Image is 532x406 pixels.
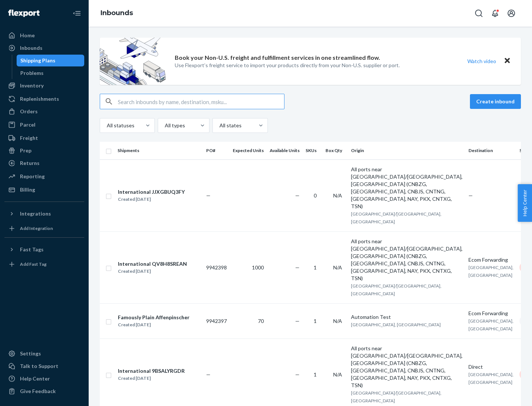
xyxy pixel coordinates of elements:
[4,258,84,270] a: Add Fast Tag
[118,196,185,203] div: Created [DATE]
[20,82,44,89] div: Inventory
[203,231,230,303] td: 9942398
[95,3,139,24] ol: breadcrumbs
[20,69,44,77] div: Problems
[333,192,342,199] span: N/A
[518,184,532,222] button: Help Center
[351,322,441,327] span: [GEOGRAPHIC_DATA], [GEOGRAPHIC_DATA]
[468,372,514,385] span: [GEOGRAPHIC_DATA], [GEOGRAPHIC_DATA]
[20,350,41,357] div: Settings
[203,303,230,338] td: 9942397
[4,360,84,372] a: Talk to Support
[118,314,190,321] div: Famously Plain Affenpinscher
[69,6,84,21] button: Close Navigation
[17,67,85,79] a: Problems
[351,345,463,389] div: All ports near [GEOGRAPHIC_DATA]/[GEOGRAPHIC_DATA], [GEOGRAPHIC_DATA] (CNBZG, [GEOGRAPHIC_DATA], ...
[468,310,514,317] div: Ecom Forwarding
[468,363,514,371] div: Direct
[118,375,185,382] div: Created [DATE]
[4,171,84,182] a: Reporting
[175,62,400,69] p: Use Flexport’s freight service to import your products directly from your Non-U.S. supplier or port.
[348,142,465,159] th: Origin
[351,211,441,224] span: [GEOGRAPHIC_DATA]/[GEOGRAPHIC_DATA], [GEOGRAPHIC_DATA]
[463,56,501,66] button: Watch video
[106,122,107,129] input: All statuses
[504,6,519,21] button: Open account menu
[314,192,317,199] span: 0
[4,373,84,385] a: Help Center
[219,122,219,129] input: All states
[4,132,84,144] a: Freight
[252,264,264,271] span: 1000
[118,321,190,328] div: Created [DATE]
[4,184,84,196] a: Billing
[4,223,84,234] a: Add Integration
[295,192,300,199] span: —
[118,94,284,109] input: Search inbounds by name, destination, msku...
[4,244,84,255] button: Fast Tags
[206,371,211,378] span: —
[4,30,84,41] a: Home
[465,142,516,159] th: Destination
[118,260,187,268] div: International QV8H8SREAN
[20,210,51,217] div: Integrations
[20,95,59,103] div: Replenishments
[323,142,348,159] th: Box Qty
[100,9,133,17] a: Inbounds
[20,108,38,115] div: Orders
[20,121,35,128] div: Parcel
[295,371,300,378] span: —
[20,388,56,395] div: Give Feedback
[4,119,84,131] a: Parcel
[20,186,35,193] div: Billing
[203,142,230,159] th: PO#
[4,208,84,220] button: Integrations
[20,225,53,231] div: Add Integration
[206,192,211,199] span: —
[314,371,317,378] span: 1
[314,318,317,324] span: 1
[471,6,486,21] button: Open Search Box
[20,57,55,64] div: Shipping Plans
[468,265,514,278] span: [GEOGRAPHIC_DATA], [GEOGRAPHIC_DATA]
[4,80,84,92] a: Inventory
[351,283,441,296] span: [GEOGRAPHIC_DATA]/[GEOGRAPHIC_DATA], [GEOGRAPHIC_DATA]
[333,264,342,271] span: N/A
[333,371,342,378] span: N/A
[351,166,463,210] div: All ports near [GEOGRAPHIC_DATA]/[GEOGRAPHIC_DATA], [GEOGRAPHIC_DATA] (CNBZG, [GEOGRAPHIC_DATA], ...
[502,56,512,66] button: Close
[20,147,31,154] div: Prep
[333,318,342,324] span: N/A
[20,134,38,142] div: Freight
[20,173,45,180] div: Reporting
[118,367,185,375] div: International 9BSALYRGDR
[351,313,463,321] div: Automation Test
[4,348,84,359] a: Settings
[295,318,300,324] span: —
[20,44,42,52] div: Inbounds
[4,42,84,54] a: Inbounds
[295,264,300,271] span: —
[267,142,303,159] th: Available Units
[20,159,40,167] div: Returns
[468,192,473,199] span: —
[4,385,84,397] button: Give Feedback
[258,318,264,324] span: 70
[468,318,514,331] span: [GEOGRAPHIC_DATA], [GEOGRAPHIC_DATA]
[351,238,463,282] div: All ports near [GEOGRAPHIC_DATA]/[GEOGRAPHIC_DATA], [GEOGRAPHIC_DATA] (CNBZG, [GEOGRAPHIC_DATA], ...
[20,32,35,39] div: Home
[20,375,50,382] div: Help Center
[468,256,514,264] div: Ecom Forwarding
[314,264,317,271] span: 1
[17,55,85,66] a: Shipping Plans
[20,246,44,253] div: Fast Tags
[4,145,84,156] a: Prep
[4,157,84,169] a: Returns
[488,6,502,21] button: Open notifications
[351,390,441,403] span: [GEOGRAPHIC_DATA]/[GEOGRAPHIC_DATA], [GEOGRAPHIC_DATA]
[230,142,267,159] th: Expected Units
[118,188,185,196] div: International JJXGBUQ3FY
[470,94,521,109] button: Create inbound
[8,10,40,17] img: Flexport logo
